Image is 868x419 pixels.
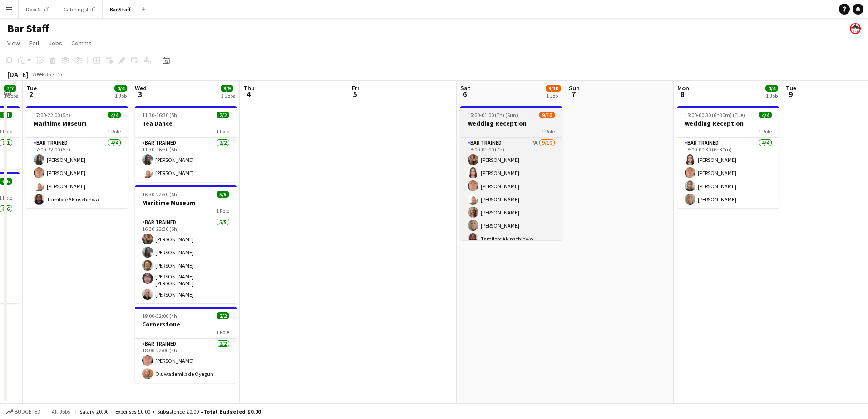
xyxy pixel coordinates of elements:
[49,39,62,47] span: Jobs
[784,89,796,99] span: 9
[4,93,18,99] div: 2 Jobs
[677,138,779,208] app-card-role: Bar trained4/418:00-00:30 (6h30m)[PERSON_NAME][PERSON_NAME][PERSON_NAME][PERSON_NAME]
[15,409,41,415] span: Budgeted
[217,112,229,118] span: 2/2
[352,84,359,92] span: Fri
[459,89,470,99] span: 6
[135,119,237,127] h3: Tea Dance
[26,138,128,208] app-card-role: Bar trained4/417:00-22:00 (5h)[PERSON_NAME][PERSON_NAME][PERSON_NAME]Tamilore Akinsehinwa
[203,408,261,415] span: Total Budgeted £0.00
[766,93,778,99] div: 1 Job
[71,39,92,47] span: Comms
[676,89,689,99] span: 8
[135,307,237,383] app-job-card: 18:00-22:00 (4h)2/2Cornerstone1 RoleBar trained2/218:00-22:00 (4h)[PERSON_NAME]Oluwademilade Oyegun
[217,312,229,319] span: 2/2
[115,93,127,99] div: 1 Job
[135,185,237,303] app-job-card: 16:30-22:30 (6h)5/5Maritime Museum1 RoleBar trained5/516:30-22:30 (6h)[PERSON_NAME][PERSON_NAME][...
[4,37,24,49] a: View
[216,207,229,214] span: 1 Role
[216,128,229,135] span: 1 Role
[56,71,65,78] div: BST
[19,0,56,18] button: Door Staff
[677,119,779,127] h3: Wedding Reception
[677,106,779,208] app-job-card: 18:00-00:30 (6h30m) (Tue)4/4Wedding Reception1 RoleBar trained4/418:00-00:30 (6h30m)[PERSON_NAME]...
[221,93,235,99] div: 3 Jobs
[26,84,37,92] span: Tue
[786,84,796,92] span: Tue
[546,93,561,99] div: 1 Job
[542,128,555,135] span: 1 Role
[135,217,237,303] app-card-role: Bar trained5/516:30-22:30 (6h)[PERSON_NAME][PERSON_NAME][PERSON_NAME][PERSON_NAME] [PERSON_NAME][...
[7,70,28,79] div: [DATE]
[135,339,237,383] app-card-role: Bar trained2/218:00-22:00 (4h)[PERSON_NAME]Oluwademilade Oyegun
[759,128,772,135] span: 1 Role
[133,89,147,99] span: 3
[4,85,16,92] span: 7/7
[7,22,49,35] h1: Bar Staff
[567,89,580,99] span: 7
[850,23,861,34] app-user-avatar: Beach Ballroom
[468,112,518,118] span: 18:00-01:00 (7h) (Sun)
[135,320,237,328] h3: Cornerstone
[569,84,580,92] span: Sun
[45,37,66,49] a: Jobs
[50,408,72,415] span: All jobs
[79,408,261,415] div: Salary £0.00 + Expenses £0.00 + Subsistence £0.00 =
[135,106,237,182] app-job-card: 11:30-16:30 (5h)2/2Tea Dance1 RoleBar trained2/211:30-16:30 (5h)[PERSON_NAME][PERSON_NAME]
[135,199,237,207] h3: Maritime Museum
[242,89,255,99] span: 4
[5,407,42,417] button: Budgeted
[30,71,53,78] span: Week 36
[108,112,121,118] span: 4/4
[350,89,359,99] span: 5
[34,112,70,118] span: 17:00-22:00 (5h)
[539,112,555,118] span: 9/10
[243,84,255,92] span: Thu
[460,106,562,240] app-job-card: 18:00-01:00 (7h) (Sun)9/10Wedding Reception1 RoleBar trained7A9/1018:00-01:00 (7h)[PERSON_NAME][P...
[103,0,138,18] button: Bar Staff
[142,112,179,118] span: 11:30-16:30 (5h)
[108,128,121,135] span: 1 Role
[685,112,745,118] span: 18:00-00:30 (6h30m) (Tue)
[217,191,229,198] span: 5/5
[546,85,561,92] span: 9/10
[68,37,95,49] a: Comms
[7,39,20,47] span: View
[114,85,127,92] span: 4/4
[135,138,237,182] app-card-role: Bar trained2/211:30-16:30 (5h)[PERSON_NAME][PERSON_NAME]
[759,112,772,118] span: 4/4
[56,0,103,18] button: Catering staff
[26,119,128,127] h3: Maritime Museum
[460,138,562,287] app-card-role: Bar trained7A9/1018:00-01:00 (7h)[PERSON_NAME][PERSON_NAME][PERSON_NAME][PERSON_NAME][PERSON_NAME...
[765,85,778,92] span: 4/4
[135,84,147,92] span: Wed
[26,106,128,208] app-job-card: 17:00-22:00 (5h)4/4Maritime Museum1 RoleBar trained4/417:00-22:00 (5h)[PERSON_NAME][PERSON_NAME][...
[142,312,179,319] span: 18:00-22:00 (4h)
[25,37,43,49] a: Edit
[216,329,229,336] span: 1 Role
[460,119,562,127] h3: Wedding Reception
[221,85,233,92] span: 9/9
[25,89,37,99] span: 2
[677,84,689,92] span: Mon
[142,191,179,198] span: 16:30-22:30 (6h)
[29,39,39,47] span: Edit
[460,84,470,92] span: Sat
